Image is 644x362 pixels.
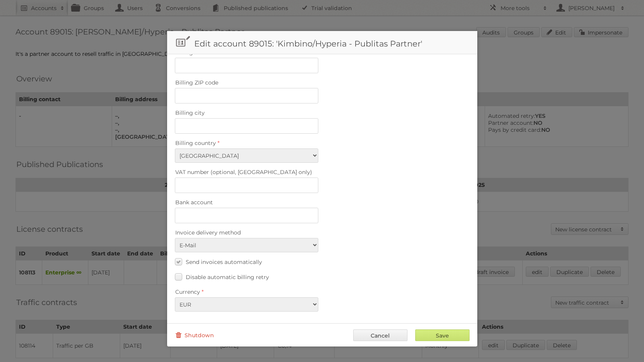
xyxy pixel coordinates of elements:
span: Billing city [175,109,205,116]
input: Save [415,329,470,341]
span: Disable automatic billing retry [186,274,269,281]
a: Shutdown [175,329,214,341]
span: Billing country [175,140,216,147]
h1: Edit account 89015: 'Kimbino/Hyperia - Publitas Partner' [167,31,477,54]
span: Bank account [175,199,213,206]
a: Cancel [353,329,407,341]
span: VAT number (optional, [GEOGRAPHIC_DATA] only) [175,169,312,176]
span: Billing ZIP code [175,79,218,86]
span: Currency [175,288,200,295]
span: Send invoices automatically [186,259,262,265]
span: Invoice delivery method [175,229,241,236]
